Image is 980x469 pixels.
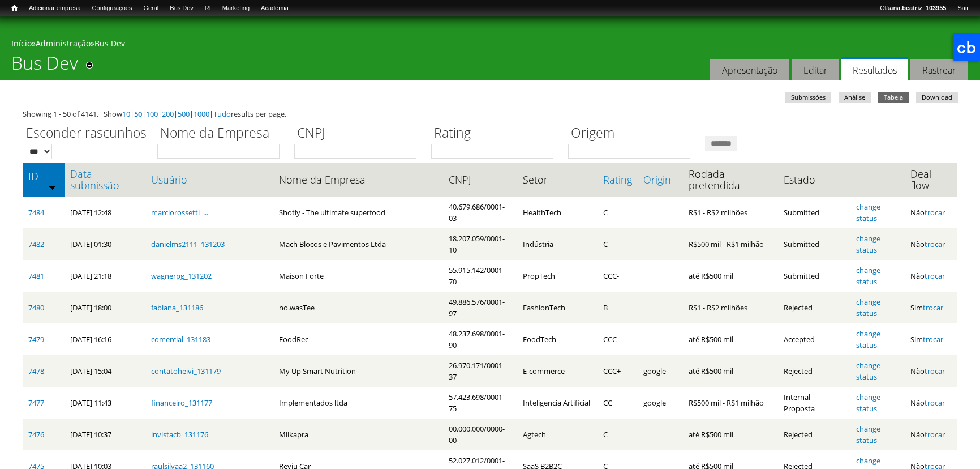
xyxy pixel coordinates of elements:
a: trocar [925,239,945,249]
a: Usuário [151,174,268,185]
a: Geral [137,3,164,14]
a: Origin [643,174,677,185]
td: Rejected [778,292,850,323]
a: 7480 [28,302,44,313]
a: comercial_131183 [151,334,210,344]
label: Rating [431,123,561,144]
td: C [598,419,638,450]
td: R$500 mil - R$1 milhão [683,228,778,260]
a: 7477 [28,398,44,408]
td: FashionTech [517,292,598,323]
a: 7482 [28,239,44,249]
td: [DATE] 16:16 [65,323,145,355]
td: Submitted [778,228,850,260]
a: change status [856,329,880,350]
td: até R$500 mil [683,260,778,292]
a: Sair [952,3,974,14]
td: Agtech [517,419,598,450]
td: B [598,292,638,323]
td: C [598,228,638,260]
td: E-commerce [517,355,598,387]
a: Configurações [87,3,138,14]
a: fabiana_131186 [151,302,203,313]
td: até R$500 mil [683,323,778,355]
th: CNPJ [443,163,517,197]
td: C [598,197,638,228]
label: Nome da Empresa [157,123,287,144]
a: change status [856,360,880,382]
td: Não [905,228,957,260]
a: 50 [134,109,142,119]
a: 7481 [28,271,44,281]
a: trocar [923,334,943,344]
a: Bus Dev [94,38,125,49]
img: ordem crescente [49,184,56,191]
td: Não [905,355,957,387]
td: Não [905,197,957,228]
td: Rejected [778,419,850,450]
td: 26.970.171/0001-37 [443,355,517,387]
a: change status [856,392,880,413]
a: Academia [255,3,294,14]
strong: ana.beatriz_103955 [889,5,946,11]
td: Não [905,419,957,450]
div: Showing 1 - 50 of 4141. Show | | | | | | results per page. [23,108,957,120]
a: trocar [925,271,945,281]
a: 200 [162,109,174,119]
a: Administração [36,38,91,49]
td: até R$500 mil [683,355,778,387]
td: Internal - Proposta [778,387,850,419]
td: Inteligencia Artificial [517,387,598,419]
a: RI [199,3,217,14]
td: 48.237.698/0001-90 [443,323,517,355]
td: 49.886.576/0001-97 [443,292,517,323]
a: Editar [792,59,839,81]
td: Indústria [517,228,598,260]
label: Esconder rascunhos [23,123,150,144]
a: Adicionar empresa [23,3,87,14]
a: Tabela [878,92,909,103]
td: CCC- [598,323,638,355]
td: [DATE] 12:48 [65,197,145,228]
a: ID [28,170,59,182]
td: Sim [905,323,957,355]
a: 7478 [28,366,44,376]
td: [DATE] 11:43 [65,387,145,419]
a: Início [6,3,23,14]
a: Apresentação [710,59,789,81]
td: Rejected [778,355,850,387]
a: Tudo [213,109,231,119]
td: CC [598,387,638,419]
a: change status [856,202,880,223]
td: PropTech [517,260,598,292]
a: Data submissão [70,168,140,191]
th: Deal flow [905,163,957,197]
td: Sim [905,292,957,323]
a: Resultados [841,57,908,81]
td: Implementados ltda [273,387,443,419]
a: Bus Dev [164,3,199,14]
td: 55.915.142/0001-70 [443,260,517,292]
td: FoodRec [273,323,443,355]
td: [DATE] 10:37 [65,419,145,450]
td: Não [905,260,957,292]
a: trocar [925,366,945,376]
th: Rodada pretendida [683,163,778,197]
a: change status [856,424,880,445]
a: Submissões [785,92,831,103]
td: R$1 - R$2 milhões [683,292,778,323]
td: google [638,387,683,419]
td: Maison Forte [273,260,443,292]
a: 1000 [194,109,209,119]
a: 7479 [28,334,44,344]
td: [DATE] 18:00 [65,292,145,323]
a: change status [856,297,880,318]
a: trocar [925,207,945,218]
td: Mach Blocos e Pavimentos Ltda [273,228,443,260]
a: marciorossetti_... [151,207,208,218]
td: CCC- [598,260,638,292]
td: Accepted [778,323,850,355]
a: wagnerpg_131202 [151,271,212,281]
td: 57.423.698/0001-75 [443,387,517,419]
td: HealthTech [517,197,598,228]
